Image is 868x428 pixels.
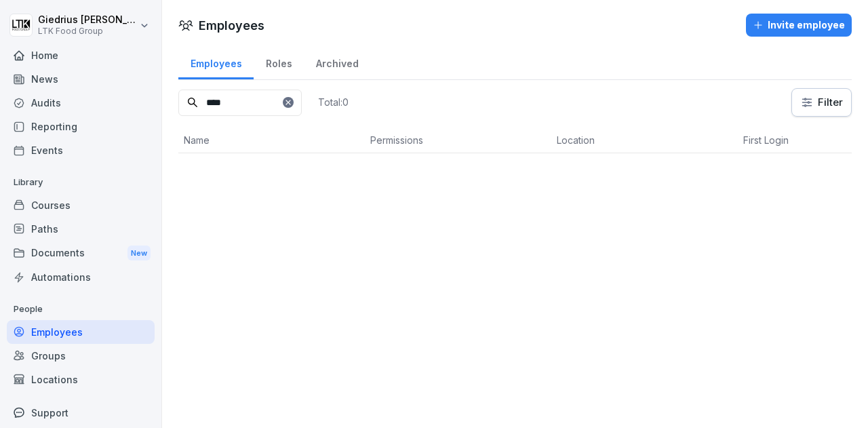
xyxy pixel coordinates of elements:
p: Giedrius [PERSON_NAME] [38,14,137,26]
a: Paths [7,217,155,241]
a: Employees [7,320,155,344]
div: Documents [7,241,155,266]
a: DocumentsNew [7,241,155,266]
button: Invite employee [746,14,852,37]
a: Audits [7,91,155,115]
p: People [7,298,155,320]
th: Permissions [365,128,551,153]
a: Locations [7,368,155,391]
th: Location [551,128,738,153]
div: New [127,246,151,261]
p: LTK Food Group [38,26,137,36]
a: Reporting [7,115,155,138]
a: Roles [254,45,304,79]
div: Filter [800,96,843,109]
a: Archived [304,45,370,79]
a: Courses [7,193,155,217]
div: Support [7,401,155,425]
h1: Employees [199,16,264,35]
p: Total: 0 [318,96,349,109]
a: Events [7,138,155,162]
p: Library [7,172,155,193]
a: Employees [178,45,254,79]
a: Home [7,43,155,67]
a: Automations [7,265,155,289]
a: Groups [7,344,155,368]
button: Filter [792,89,851,116]
div: Invite employee [753,18,845,33]
th: Name [178,128,365,153]
a: News [7,67,155,91]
